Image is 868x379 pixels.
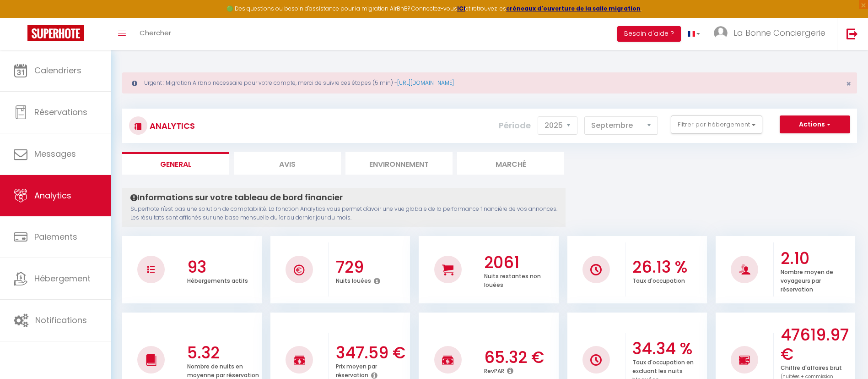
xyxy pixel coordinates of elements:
span: Analytics [34,190,71,201]
h3: 26.13 % [632,258,705,277]
li: Avis [234,152,341,175]
p: Nuits restantes non louées [484,270,541,289]
span: Hébergement [34,273,91,284]
img: NO IMAGE [147,266,155,273]
span: Notifications [35,314,87,326]
button: Actions [780,115,850,134]
span: Chercher [140,28,171,38]
h3: 34.34 % [632,339,705,358]
a: ... La Bonne Conciergerie [707,18,837,50]
a: créneaux d'ouverture de la salle migration [506,5,641,12]
li: Environnement [345,152,453,175]
h4: Informations sur votre tableau de bord financier [130,192,557,203]
span: Paiements [34,231,77,242]
p: Nombre moyen de voyageurs par réservation [781,266,833,293]
img: NO IMAGE [590,354,602,366]
span: Calendriers [34,65,81,76]
h3: 729 [336,258,408,277]
label: Période [499,115,531,136]
button: Filtrer par hébergement [671,115,762,134]
img: Super Booking [27,25,84,41]
img: logout [846,28,858,39]
h3: 93 [187,258,259,277]
button: Besoin d'aide ? [617,26,681,42]
p: Hébergements actifs [187,275,248,285]
a: Chercher [133,18,178,50]
a: ICI [457,5,465,12]
span: Réservations [34,106,87,118]
img: ... [714,26,728,40]
p: RevPAR [484,365,504,375]
button: Close [846,80,851,88]
a: [URL][DOMAIN_NAME] [397,79,454,87]
li: Marché [457,152,564,175]
li: General [122,152,229,175]
p: Taux d'occupation [632,275,685,285]
h3: 65.32 € [484,348,556,367]
img: NO IMAGE [739,354,750,365]
p: Nombre de nuits en moyenne par réservation [187,361,259,379]
h3: 5.32 [187,343,259,363]
span: × [846,78,851,89]
h3: 2061 [484,253,556,272]
h3: 47619.97 € [781,325,853,364]
h3: 347.59 € [336,343,408,363]
span: Messages [34,148,76,159]
p: Superhote n'est pas une solution de comptabilité. La fonction Analytics vous permet d'avoir une v... [130,205,557,222]
div: Urgent : Migration Airbnb nécessaire pour votre compte, merci de suivre ces étapes (5 min) - [122,72,857,93]
p: Prix moyen par réservation [336,361,377,379]
h3: 2.10 [781,249,853,268]
span: La Bonne Conciergerie [733,27,825,38]
p: Nuits louées [336,275,371,285]
h3: Analytics [147,115,195,136]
